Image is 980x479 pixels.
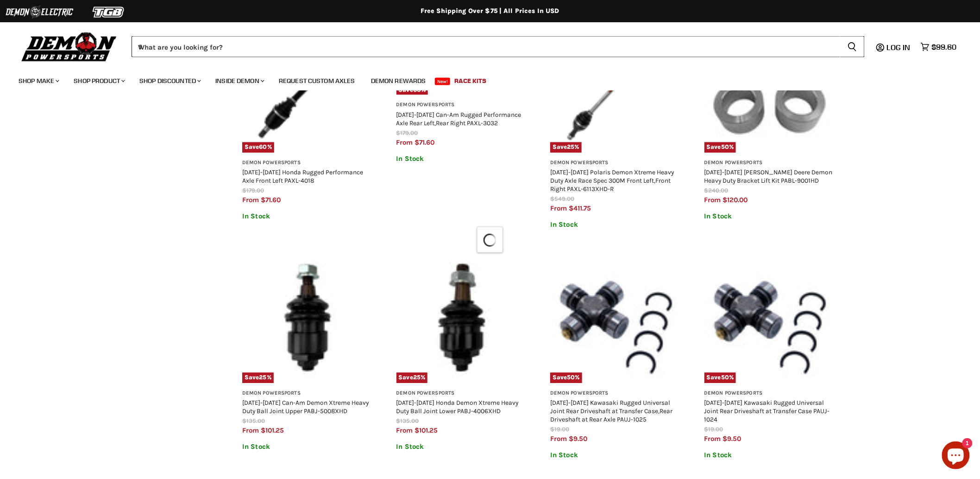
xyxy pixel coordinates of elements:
a: Shop Product [67,71,131,90]
span: $120.00 [723,196,748,204]
img: 2002-2012 Kawasaki Rugged Universal Joint Rear Driveshaft at Transfer Case,Rear Driveshaft at Rea... [550,252,681,383]
div: Free Shipping Over $75 | All Prices In USD [119,7,861,15]
span: $19.00 [550,426,569,433]
span: 50 [567,374,575,381]
span: $71.60 [415,139,435,147]
span: $19.00 [704,426,723,433]
span: 60 [413,86,421,93]
span: from [704,435,721,443]
img: 2015-2022 Honda Demon Xtreme Heavy Duty Ball Joint Lower PABJ-4006XHD [396,252,528,383]
span: $99.60 [932,43,957,51]
span: $179.00 [396,130,418,137]
h3: Demon Powersports [550,390,681,397]
span: 50 [721,374,729,381]
span: from [704,196,721,204]
span: $135.00 [242,418,265,425]
p: In Stock [704,452,836,460]
p: In Stock [242,443,373,451]
span: $411.75 [569,204,591,213]
p: In Stock [242,213,373,221]
p: In Stock [396,443,528,451]
a: Race Kits [448,71,494,90]
a: [DATE]-[DATE] Can-Am Rugged Performance Axle Rear Left,Rear Right PAXL-3032 [396,111,521,127]
span: $179.00 [242,187,264,194]
span: Save % [550,373,582,383]
span: Save % [704,373,736,383]
span: $71.60 [261,196,281,204]
a: 2011-2024 Can-Am Demon Xtreme Heavy Duty Ball Joint Upper PABJ-5008XHDSave25% [242,252,373,383]
img: 2011-2024 Can-Am Demon Xtreme Heavy Duty Ball Joint Upper PABJ-5008XHD [242,252,373,383]
a: [DATE]-[DATE] Can-Am Demon Xtreme Heavy Duty Ball Joint Upper PABJ-5008XHD [242,399,369,415]
span: 60 [259,144,267,151]
h3: Demon Powersports [396,390,528,397]
img: Demon Powersports [19,30,120,63]
inbox-online-store-chat: Shopify online store chat [939,441,973,472]
span: $240.00 [704,187,729,194]
span: $101.25 [415,427,438,435]
a: 1997-2012 Kawasaki Rugged Universal Joint Rear Driveshaft at Transfer Case PAUJ-1024Save50% [704,252,836,383]
h3: Demon Powersports [396,102,528,109]
span: from [242,427,259,435]
a: [DATE]-[DATE] Kawasaki Rugged Universal Joint Rear Driveshaft at Transfer Case,Rear Driveshaft at... [550,399,672,423]
p: In Stock [550,452,681,460]
a: Shop Discounted [132,71,207,90]
p: In Stock [550,221,681,229]
a: $99.60 [916,40,961,54]
span: Save % [550,142,582,153]
span: $9.50 [569,435,587,443]
h3: Demon Powersports [704,390,836,397]
span: 25 [259,374,267,381]
a: 2015-2022 Honda Demon Xtreme Heavy Duty Ball Joint Lower PABJ-4006XHDSave25% [396,252,528,383]
ul: Main menu [12,68,955,90]
span: 50 [721,144,729,151]
img: 1997-2012 Kawasaki Rugged Universal Joint Rear Driveshaft at Transfer Case PAUJ-1024 [704,252,836,383]
input: When autocomplete results are available use up and down arrows to review and enter to select [132,36,840,57]
a: Log in [883,43,916,51]
span: New! [435,78,451,85]
p: In Stock [396,155,528,163]
a: Demon Rewards [364,71,433,90]
span: from [550,204,567,213]
form: Product [132,36,865,57]
span: Save % [704,142,736,153]
span: $135.00 [396,418,419,425]
h3: Demon Powersports [242,160,373,167]
img: Demon Electric Logo 2 [5,3,74,21]
h3: Demon Powersports [550,160,681,167]
span: from [242,196,259,204]
a: [DATE]-[DATE] Honda Rugged Performance Axle Front Left PAXL-4018 [242,169,363,185]
span: from [550,435,567,443]
span: $101.25 [261,427,284,435]
h3: Demon Powersports [704,160,836,167]
h3: Demon Powersports [242,390,373,397]
button: Search [840,36,865,57]
span: Save % [396,373,428,383]
span: 25 [567,144,575,151]
span: $9.50 [723,435,741,443]
span: Save % [242,373,274,383]
span: from [396,139,413,147]
a: [DATE]-[DATE] Honda Demon Xtreme Heavy Duty Ball Joint Lower PABJ-4006XHD [396,399,519,415]
a: [DATE]-[DATE] Polaris Demon Xtreme Heavy Duty Axle Race Spec 300M Front Left,Front Right PAXL-611... [550,169,674,193]
span: Log in [887,43,911,52]
a: Inside Demon [208,71,270,90]
span: $549.00 [550,196,574,203]
a: [DATE]-[DATE] Kawasaki Rugged Universal Joint Rear Driveshaft at Transfer Case PAUJ-1024 [704,399,830,423]
a: Shop Make [12,71,65,90]
a: Request Custom Axles [272,71,362,90]
span: 25 [413,374,421,381]
span: Save % [242,142,274,153]
span: from [396,427,413,435]
img: TGB Logo 2 [74,3,144,21]
p: In Stock [704,213,836,221]
a: [DATE]-[DATE] [PERSON_NAME] Deere Demon Heavy Duty Bracket Lift Kit PABL-9001HD [704,169,833,185]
